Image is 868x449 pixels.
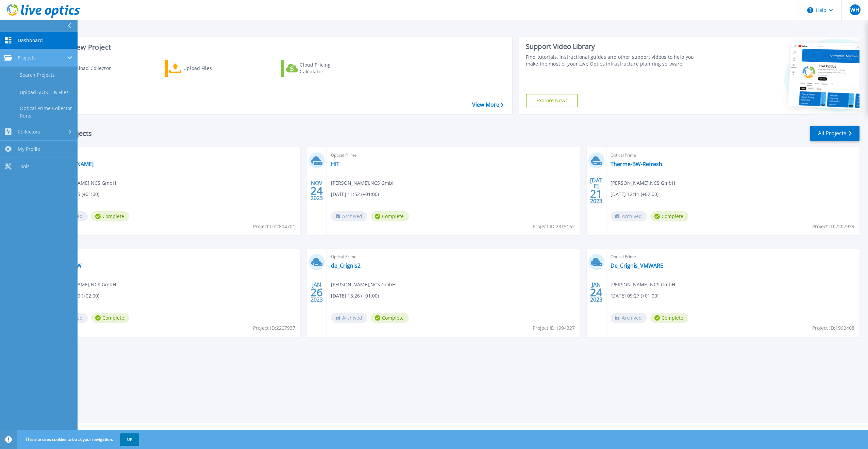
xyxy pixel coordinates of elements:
span: [DATE] 12:11 (+02:00) [611,191,658,198]
span: 21 [590,191,602,197]
div: Cloud Pricing Calculator [300,61,354,75]
span: [PERSON_NAME] , NCS GmbH [331,179,396,187]
span: Complete [650,313,688,323]
button: OK [120,433,139,446]
span: Complete [371,211,409,221]
span: This site uses cookies to track your navigation. [19,433,139,446]
a: Explore Now! [526,94,578,107]
span: [PERSON_NAME] , NCS GmbH [611,281,675,288]
span: Archived [611,211,647,221]
span: [PERSON_NAME] , NCS GmbH [51,179,116,187]
span: 26 [311,289,323,295]
a: Upload Files [165,60,240,77]
span: Optical Prime [331,253,576,261]
div: Find tutorials, instructional guides and other support videos to help you make the most of your L... [526,54,702,67]
span: Optical Prime [51,253,296,261]
h3: Start a New Project [48,43,503,51]
span: Optical Prime [611,151,855,159]
a: de_Crignis2 [331,262,361,269]
div: Support Video Library [526,42,702,51]
span: Archived [331,313,367,323]
span: Project ID: 2207937 [253,324,295,332]
span: Complete [371,313,409,323]
span: 24 [590,289,602,295]
span: Project ID: 1992408 [812,324,854,332]
span: My Profile [18,146,40,152]
span: Optical Prime [611,253,855,261]
span: [DATE] 13:26 (+01:00) [331,292,379,300]
span: [DATE] 09:27 (+01:00) [611,292,658,300]
a: Download Collector [48,60,124,77]
div: Download Collector [66,61,120,75]
div: [DATE] 2023 [590,178,603,203]
span: [DATE] 11:52 (+01:00) [331,191,379,198]
span: WH [850,7,859,13]
div: NOV 2023 [310,178,323,203]
span: [PERSON_NAME] , NCS GmbH [331,281,396,288]
span: Project ID: 2804701 [253,223,295,230]
span: Project ID: 2207939 [812,223,854,230]
a: Cloud Pricing Calculator [281,60,357,77]
a: HIT [331,161,339,167]
span: Project ID: 1994327 [533,324,575,332]
a: View More [472,102,504,108]
a: De_Crignis_VMWARE [611,262,663,269]
a: All Projects [810,126,859,141]
span: Dashboard [18,37,43,43]
div: JAN 2023 [590,280,603,305]
span: Archived [331,211,367,221]
span: Collectors [18,129,40,135]
span: Tools [18,163,30,169]
span: Archived [611,313,647,323]
span: [PERSON_NAME] , NCS GmbH [51,281,116,288]
span: Complete [91,313,129,323]
span: Project ID: 2315162 [533,223,575,230]
span: Optical Prime [331,151,576,159]
div: JAN 2023 [310,280,323,305]
span: Complete [91,211,129,221]
span: 24 [311,188,323,194]
span: [PERSON_NAME] , NCS GmbH [611,179,675,187]
span: Optical Prime [51,151,296,159]
a: Therme-BW-Refresh [611,161,662,167]
span: Complete [650,211,688,221]
span: Projects [18,55,36,61]
div: Upload Files [183,61,238,75]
